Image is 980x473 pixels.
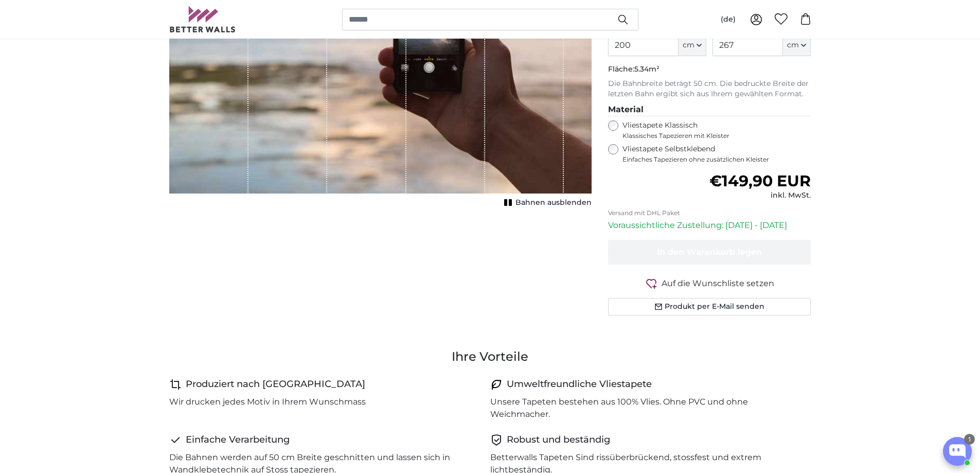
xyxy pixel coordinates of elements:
[608,219,811,232] p: Voraussichtliche Zustellung: [DATE] - [DATE]
[709,190,811,201] div: inkl. MwSt.
[169,348,811,365] h3: Ihre Vorteile
[622,120,805,140] label: Vliestapete Klassisch
[608,103,811,116] legend: Material
[709,171,811,190] span: €149,90 EUR
[490,396,803,421] p: Unsere Tapeten bestehen aus 100% Vlies. Ohne PVC und ohne Weichmacher.
[943,437,972,466] button: Open chatbox
[608,277,811,290] button: Auf die Wunschliste setzen
[507,377,652,392] h4: Umweltfreundliche Vliestapete
[787,40,799,50] span: cm
[608,240,811,265] button: In den Warenkorb legen
[657,247,762,257] span: In den Warenkorb legen
[622,155,811,164] span: Einfaches Tapezieren ohne zusätzlichen Kleister
[186,433,290,447] h4: Einfache Verarbeitung
[712,10,744,29] button: (de)
[679,34,706,56] button: cm
[608,64,811,75] p: Fläche:
[186,377,365,392] h4: Produziert nach [GEOGRAPHIC_DATA]
[501,196,592,210] button: Bahnen ausblenden
[634,64,660,74] span: 5.34m²
[507,433,610,447] h4: Robust und beständig
[622,132,805,140] span: Klassisches Tapezieren mit Kleister
[169,396,366,408] p: Wir drucken jedes Motiv in Ihrem Wunschmass
[783,34,811,56] button: cm
[622,144,811,164] label: Vliestapete Selbstklebend
[608,79,811,99] p: Die Bahnbreite beträgt 50 cm. Die bedruckte Breite der letzten Bahn ergibt sich aus Ihrem gewählt...
[662,277,774,290] span: Auf die Wunschliste setzen
[608,298,811,316] button: Produkt per E-Mail senden
[964,434,975,445] div: 1
[683,40,694,50] span: cm
[608,209,811,217] p: Versand mit DHL Paket
[515,198,592,208] span: Bahnen ausblenden
[169,6,236,32] img: Betterwalls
